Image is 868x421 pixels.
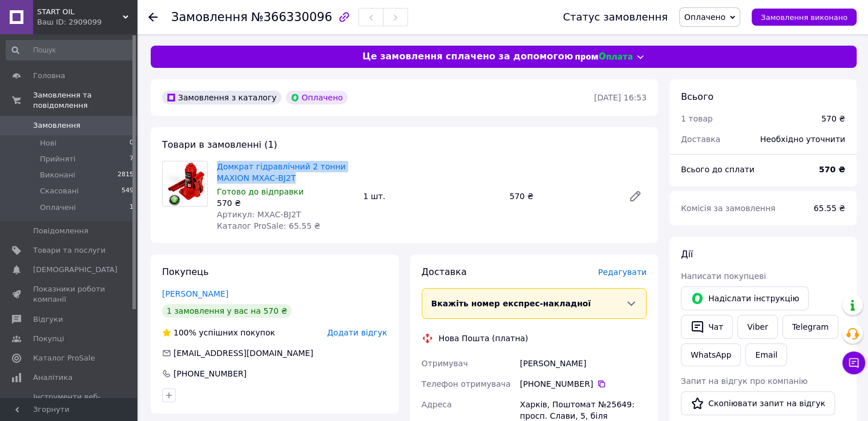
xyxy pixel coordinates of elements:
[422,266,467,277] span: Доставка
[33,226,88,236] span: Повідомлення
[684,13,725,22] span: Оплачено
[33,265,118,275] span: [DEMOGRAPHIC_DATA]
[814,204,845,213] span: 65.55 ₴
[436,333,531,344] div: Нова Пошта (платна)
[681,272,766,281] span: Написати покупцеві
[681,343,741,366] a: WhatsApp
[33,90,137,111] span: Замовлення та повідомлення
[37,17,137,27] div: Ваш ID: 2909099
[598,268,647,277] span: Редагувати
[821,113,845,124] div: 570 ₴
[130,138,134,148] span: 0
[681,377,808,386] span: Запит на відгук про компанію
[594,93,647,102] time: [DATE] 16:53
[681,249,693,260] span: Дії
[782,315,838,339] a: Telegram
[162,327,275,338] div: успішних покупок
[40,186,79,196] span: Скасовані
[431,299,591,308] span: Вкажіть номер експрес-накладної
[286,91,348,104] div: Оплачено
[563,11,668,23] div: Статус замовлення
[681,315,733,339] button: Чат
[6,40,135,60] input: Пошук
[33,245,106,256] span: Товари та послуги
[33,373,72,383] span: Аналітика
[327,328,387,337] span: Додати відгук
[505,188,619,204] div: 570 ₴
[520,378,647,390] div: [PHONE_NUMBER]
[162,139,277,150] span: Товари в замовленні (1)
[148,11,158,23] div: Повернутися назад
[130,154,134,164] span: 7
[681,135,720,144] span: Доставка
[362,50,573,63] span: Це замовлення сплачено за допомогою
[171,10,248,24] span: Замовлення
[162,304,292,318] div: 1 замовлення у вас на 570 ₴
[162,289,228,298] a: [PERSON_NAME]
[172,368,248,379] div: [PHONE_NUMBER]
[358,188,504,204] div: 1 шт.
[173,349,313,358] span: [EMAIL_ADDRESS][DOMAIN_NAME]
[40,203,76,213] span: Оплачені
[217,187,304,196] span: Готово до відправки
[40,138,56,148] span: Нові
[681,391,835,415] button: Скопіювати запит на відгук
[681,204,776,213] span: Комісія за замовлення
[33,71,65,81] span: Головна
[422,359,468,368] span: Отримувач
[162,266,209,277] span: Покупець
[33,120,80,131] span: Замовлення
[165,161,204,206] img: Домкрат гідравлічний 2 тонни MAXION MXAC-ВJ2Т
[37,7,123,17] span: START OIL
[819,165,845,174] b: 570 ₴
[422,400,452,409] span: Адреса
[761,13,847,22] span: Замовлення виконано
[122,186,134,196] span: 549
[130,203,134,213] span: 1
[33,353,95,363] span: Каталог ProSale
[842,351,865,374] button: Чат з покупцем
[518,353,649,374] div: [PERSON_NAME]
[118,170,134,180] span: 2815
[745,343,787,366] button: Email
[681,114,713,123] span: 1 товар
[217,210,301,219] span: Артикул: MXAC-ВJ2Т
[737,315,777,339] a: Viber
[681,91,713,102] span: Всього
[217,221,320,230] span: Каталог ProSale: 65.55 ₴
[753,127,852,152] div: Необхідно уточнити
[217,197,354,209] div: 570 ₴
[33,314,63,325] span: Відгуки
[624,185,647,208] a: Редагувати
[162,91,281,104] div: Замовлення з каталогу
[251,10,332,24] span: №366330096
[33,392,106,412] span: Інструменти веб-майстра та SEO
[681,165,754,174] span: Всього до сплати
[33,284,106,305] span: Показники роботи компанії
[217,162,346,183] a: Домкрат гідравлічний 2 тонни MAXION MXAC-ВJ2Т
[40,154,75,164] span: Прийняті
[752,9,857,26] button: Замовлення виконано
[681,286,809,310] button: Надіслати інструкцію
[422,379,511,388] span: Телефон отримувача
[33,334,64,344] span: Покупці
[40,170,75,180] span: Виконані
[173,328,196,337] span: 100%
